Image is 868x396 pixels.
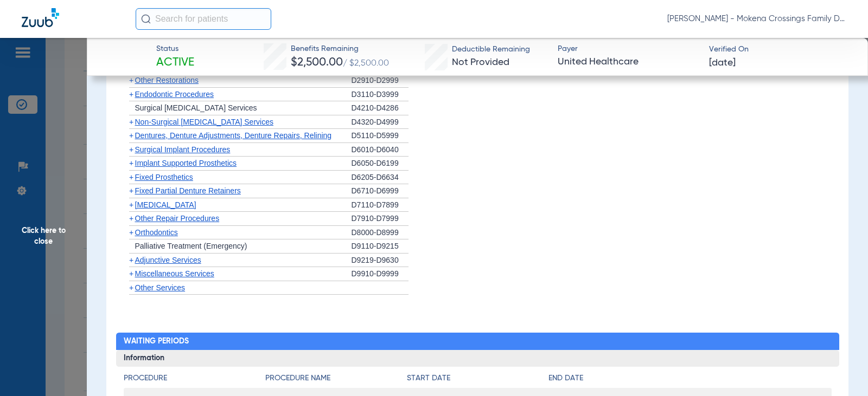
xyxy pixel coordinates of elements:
[291,57,343,68] span: $2,500.00
[548,373,832,388] app-breakdown-title: End Date
[407,373,548,384] h4: Start Date
[135,283,186,292] span: Other Services
[407,373,548,388] app-breakdown-title: Start Date
[135,200,196,209] span: [MEDICAL_DATA]
[129,76,133,85] span: +
[558,55,699,69] span: United Healthcare
[352,254,409,268] div: D9219-D9630
[124,373,265,388] app-breakdown-title: Procedure
[136,8,271,30] input: Search for patients
[352,88,409,102] div: D3110-D3999
[135,103,257,112] span: Surgical [MEDICAL_DATA] Services
[135,145,231,154] span: Surgical Implant Procedures
[129,283,133,292] span: +
[156,43,194,55] span: Status
[352,129,409,143] div: D5110-D5999
[129,269,133,278] span: +
[129,159,133,167] span: +
[265,373,407,384] h4: Procedure Name
[129,118,133,126] span: +
[116,350,839,367] h3: Information
[135,186,241,195] span: Fixed Partial Denture Retainers
[291,43,389,55] span: Benefits Remaining
[667,14,846,24] span: [PERSON_NAME] - Mokena Crossings Family Dental
[135,173,193,181] span: Fixed Prosthetics
[548,373,832,384] h4: End Date
[352,143,409,157] div: D6010-D6040
[352,171,409,185] div: D6205-D6634
[129,145,133,154] span: +
[135,242,247,250] span: Palliative Treatment (Emergency)
[129,173,133,181] span: +
[135,159,237,167] span: Implant Supported Prosthetics
[129,131,133,140] span: +
[352,101,409,115] div: D4210-D4286
[352,226,409,240] div: D8000-D8999
[135,90,214,99] span: Endodontic Procedures
[129,200,133,209] span: +
[129,256,133,264] span: +
[22,8,59,27] img: Zuub Logo
[352,212,409,226] div: D7910-D7999
[129,228,133,237] span: +
[452,57,509,67] span: Not Provided
[116,333,839,350] h2: Waiting Periods
[265,373,407,388] app-breakdown-title: Procedure Name
[352,157,409,171] div: D6050-D6199
[135,214,220,223] span: Other Repair Procedures
[156,55,194,70] span: Active
[558,43,699,55] span: Payer
[129,90,133,99] span: +
[135,269,214,278] span: Miscellaneous Services
[129,186,133,195] span: +
[124,373,265,384] h4: Procedure
[452,44,530,55] span: Deductible Remaining
[352,198,409,212] div: D7110-D7899
[135,256,201,264] span: Adjunctive Services
[352,115,409,129] div: D4320-D4999
[709,44,851,55] span: Verified On
[352,184,409,198] div: D6710-D6999
[135,131,332,140] span: Dentures, Denture Adjustments, Denture Repairs, Relining
[141,14,151,24] img: Search Icon
[352,74,409,88] div: D2910-D2999
[129,214,133,223] span: +
[352,239,409,254] div: D9110-D9215
[135,118,273,126] span: Non-Surgical [MEDICAL_DATA] Services
[709,56,736,70] span: [DATE]
[352,267,409,281] div: D9910-D9999
[135,228,178,237] span: Orthodontics
[135,76,199,85] span: Other Restorations
[343,59,389,68] span: / $2,500.00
